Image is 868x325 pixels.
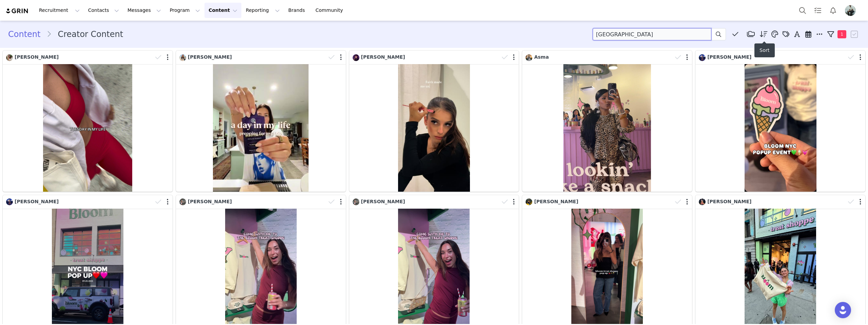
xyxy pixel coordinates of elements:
[835,302,851,318] div: Open Intercom Messenger
[795,3,810,18] button: Search
[593,28,711,40] input: Search labels, captions, # and @ tags
[699,54,706,61] img: e966e344-7a64-4679-a508-872edf716e40--s.jpg
[526,198,532,205] img: d33f9d01-93b8-4dc2-997a-74c117456457--s.jpg
[353,54,359,61] img: 5a35550e-e6aa-49b0-a6f9-1209abee85f0.jpg
[837,30,846,38] span: 1
[179,198,186,205] img: 6b0d5e67-deaf-4729-9236-5fd0090f4cd9.jpg
[284,3,311,18] a: Brands
[242,3,284,18] button: Reporting
[204,3,241,18] button: Content
[353,198,359,205] img: 6b0d5e67-deaf-4729-9236-5fd0090f4cd9.jpg
[123,3,165,18] button: Messages
[825,29,850,39] button: 1
[534,199,578,204] span: [PERSON_NAME]
[361,199,405,204] span: [PERSON_NAME]
[312,3,350,18] a: Community
[707,54,751,60] span: [PERSON_NAME]
[35,3,84,18] button: Recruitment
[188,199,232,204] span: [PERSON_NAME]
[84,3,123,18] button: Contacts
[179,54,186,61] img: 5bdf3838-5559-432d-9c22-a619a114cf9f.jpg
[534,54,549,60] span: Asma
[845,5,856,16] img: 6e4a5a33-0df1-4cf4-9102-5a299e0079d8.jpg
[707,199,751,204] span: [PERSON_NAME]
[5,8,29,14] img: grin logo
[754,43,775,57] div: Sort
[15,199,59,204] span: [PERSON_NAME]
[8,28,46,40] a: Content
[841,5,863,16] button: Profile
[699,198,706,205] img: f10fb3ef-2e57-49f1-a1f6-d74eb5b58e98.jpg
[165,3,204,18] button: Program
[6,54,13,61] img: 3e04bc77-ee0e-4ea2-8305-96312a9ebf44.jpg
[15,54,59,60] span: [PERSON_NAME]
[361,54,405,60] span: [PERSON_NAME]
[6,198,13,205] img: e966e344-7a64-4679-a508-872edf716e40--s.jpg
[810,3,825,18] a: Tasks
[826,3,841,18] button: Notifications
[188,54,232,60] span: [PERSON_NAME]
[526,54,532,61] img: 69e7cf77-591e-458e-accc-40708abb19a8.jpg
